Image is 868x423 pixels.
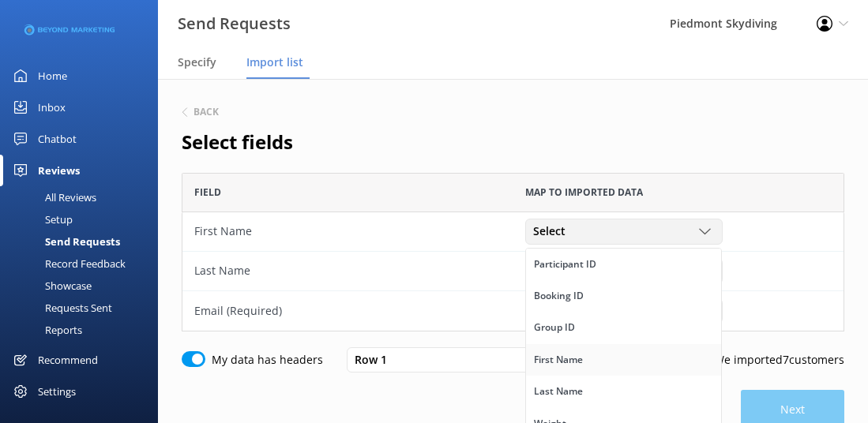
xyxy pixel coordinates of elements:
h3: Send Requests [178,11,291,36]
div: Home [38,60,67,92]
div: Chatbot [38,123,77,155]
div: Last Name [194,262,502,279]
div: Reviews [38,155,80,186]
a: Requests Sent [9,297,158,319]
span: Select [533,223,575,240]
a: Reports [9,319,158,341]
a: Showcase [9,275,158,297]
div: Recommend [38,344,98,376]
div: Last Name [534,384,583,399]
div: Showcase [9,275,92,297]
div: Requests Sent [9,297,112,319]
span: Row 1 [355,351,396,369]
div: Reports [9,319,82,341]
div: Inbox [38,92,66,123]
div: Group ID [534,320,575,335]
div: All Reviews [9,186,96,208]
span: Import list [246,54,303,70]
div: Participant ID [534,256,596,272]
a: Send Requests [9,230,158,253]
a: All Reviews [9,186,158,208]
div: Email (Required) [194,302,502,320]
img: 3-1676954853.png [24,17,115,43]
button: Back [182,107,219,117]
div: Send Requests [9,230,120,253]
h2: Select fields [182,127,844,157]
div: First Name [534,352,583,368]
a: Record Feedback [9,253,158,275]
div: grid [182,212,844,331]
a: Setup [9,208,158,230]
div: Setup [9,208,73,230]
label: My data has headers [212,351,323,369]
div: Record Feedback [9,253,126,275]
h6: Back [194,107,219,117]
span: Specify [178,54,216,70]
span: Field [194,185,221,200]
div: Booking ID [534,288,584,304]
span: Map to imported data [525,185,643,200]
p: We imported 7 customers [714,351,844,369]
div: Settings [38,376,76,407]
div: First Name [194,223,502,240]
